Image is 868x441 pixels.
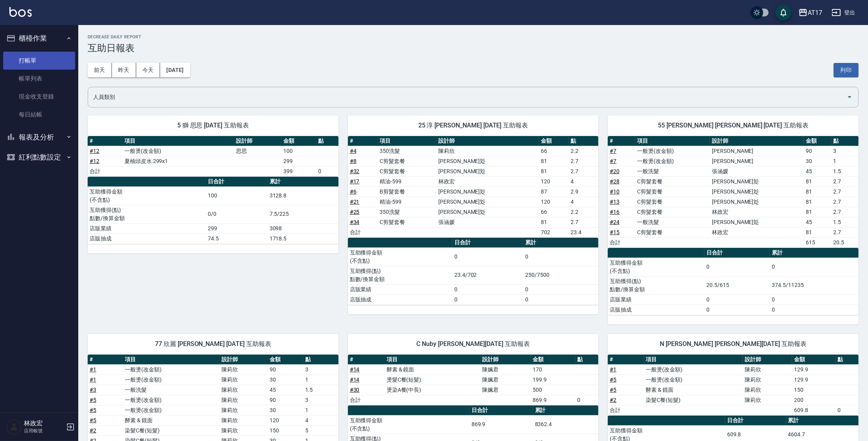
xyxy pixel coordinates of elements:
[610,366,616,373] a: #1
[831,176,859,186] td: 2.7
[385,364,481,375] td: 酵素 & 鏡面
[303,405,339,415] td: 1
[704,305,770,315] td: 0
[268,425,303,436] td: 150
[710,197,804,207] td: [PERSON_NAME]彣
[282,166,317,176] td: 399
[610,387,616,393] a: #5
[608,294,704,305] td: 店販業績
[539,136,569,146] th: 金額
[24,427,64,434] p: 店用帳號
[436,217,539,227] td: 張涵媛
[569,197,598,207] td: 4
[804,166,831,176] td: 45
[350,387,360,393] a: #30
[635,176,710,186] td: C剪髮套餐
[88,177,339,244] table: a dense table
[90,376,96,383] a: #1
[831,207,859,217] td: 2.7
[481,364,531,375] td: 陳姵君
[539,146,569,156] td: 66
[610,209,619,215] a: #16
[523,238,598,248] th: 累計
[88,233,206,244] td: 店販抽成
[804,136,831,146] th: 金額
[710,176,804,186] td: [PERSON_NAME]彣
[357,340,589,348] span: C Nuby [PERSON_NAME][DATE] 互助報表
[9,7,32,17] img: Logo
[220,375,268,385] td: 陳莉欣
[610,397,616,403] a: #2
[90,148,99,154] a: #12
[282,146,317,156] td: 100
[569,207,598,217] td: 2.2
[268,395,303,405] td: 90
[804,237,831,247] td: 615
[795,5,825,21] button: AT17
[348,294,452,305] td: 店販抽成
[635,217,710,227] td: 一般洗髮
[608,355,644,365] th: #
[635,227,710,237] td: C剪髮套餐
[378,186,436,197] td: B剪髮套餐
[725,416,786,426] th: 日合計
[831,156,859,166] td: 1
[704,294,770,305] td: 0
[206,205,267,223] td: 0/0
[268,375,303,385] td: 30
[608,305,704,315] td: 店販抽成
[303,395,339,405] td: 3
[831,217,859,227] td: 1.5
[610,158,616,164] a: #7
[710,166,804,176] td: 張涵媛
[608,355,859,416] table: a dense table
[569,156,598,166] td: 2.7
[436,136,539,146] th: 設計師
[770,258,858,276] td: 0
[608,276,704,294] td: 互助獲得(點) 點數/換算金額
[743,375,792,385] td: 陳莉欣
[831,136,859,146] th: 點
[452,284,523,294] td: 0
[234,136,282,146] th: 設計師
[88,63,112,77] button: 前天
[220,405,268,415] td: 陳莉欣
[710,207,804,217] td: 林政宏
[828,5,859,20] button: 登出
[610,148,616,154] a: #7
[704,258,770,276] td: 0
[452,294,523,305] td: 0
[88,205,206,223] td: 互助獲得(點) 點數/換算金額
[792,375,836,385] td: 129.9
[452,247,523,266] td: 0
[3,28,75,48] button: 櫃檯作業
[348,284,452,294] td: 店販業績
[704,248,770,258] th: 日合計
[348,415,470,434] td: 互助獲得金額 (不含點)
[350,168,360,174] a: #32
[303,385,339,395] td: 1.5
[539,176,569,186] td: 120
[523,284,598,294] td: 0
[220,385,268,395] td: 陳莉欣
[90,397,96,403] a: #5
[804,156,831,166] td: 30
[436,207,539,217] td: [PERSON_NAME]彣
[123,405,220,415] td: 一般燙(改金額)
[385,355,481,365] th: 項目
[481,375,531,385] td: 陳姵君
[90,387,96,393] a: #3
[112,63,136,77] button: 昨天
[831,146,859,156] td: 3
[436,186,539,197] td: [PERSON_NAME]彣
[531,355,575,365] th: 金額
[350,148,357,154] a: #4
[88,223,206,233] td: 店販業績
[569,227,598,237] td: 23.4
[804,197,831,207] td: 81
[88,43,859,54] h3: 互助日報表
[635,186,710,197] td: C剪髮套餐
[90,407,96,413] a: #5
[350,158,357,164] a: #8
[303,375,339,385] td: 1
